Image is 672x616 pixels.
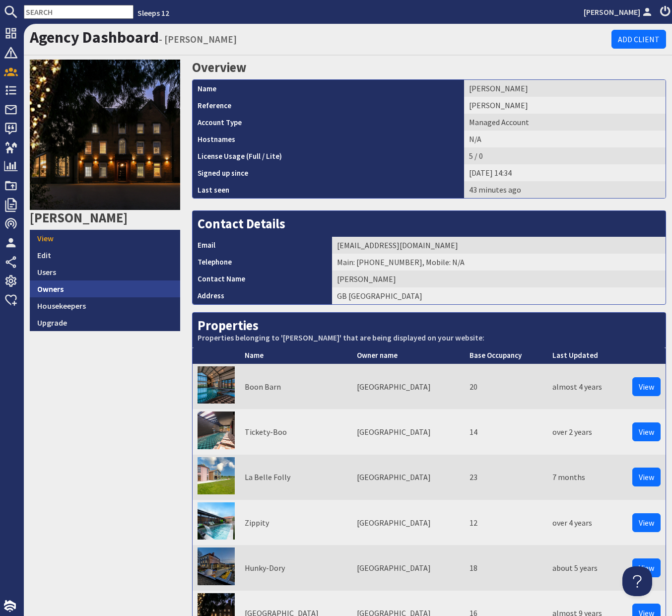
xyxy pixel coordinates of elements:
[464,80,666,97] td: [PERSON_NAME]
[632,513,661,532] a: View
[245,518,269,528] a: Zippity
[159,33,237,45] small: - [PERSON_NAME]
[470,563,477,573] a: 18
[470,427,477,437] a: 14
[552,427,592,437] a: over 2 years
[464,181,666,198] td: 43 minutes ago
[245,382,281,392] a: Boon Barn
[30,27,159,47] a: Agency Dashboard
[198,411,235,449] img: Tickety-Boo's icon
[193,114,464,131] th: Account Type
[464,164,666,181] td: [DATE] 14:34
[464,97,666,114] td: [PERSON_NAME]
[332,271,666,287] td: [PERSON_NAME]
[30,314,180,331] a: Upgrade
[357,563,431,573] a: [GEOGRAPHIC_DATA]
[193,271,332,287] th: Contact Name
[552,518,592,528] a: over 4 years
[357,382,431,392] a: [GEOGRAPHIC_DATA]
[193,211,666,237] h2: Contact Details
[245,427,287,437] a: Tickety-Boo
[4,600,16,612] img: staytech_i_w-64f4e8e9ee0a9c174fd5317b4b171b261742d2d393467e5bdba4413f4f884c10.svg
[552,563,598,573] a: about 5 years
[193,287,332,304] th: Address
[552,382,602,392] a: almost 4 years
[245,563,285,573] a: Hunky-Dory
[198,333,661,342] small: Properties belonging to '[PERSON_NAME]' that are being displayed on your website:
[137,8,169,18] a: Sleeps 12
[332,287,666,304] td: GB [GEOGRAPHIC_DATA]
[470,518,477,528] a: 12
[464,131,666,147] td: N/A
[584,6,654,18] a: [PERSON_NAME]
[552,472,585,482] a: 7 months
[622,566,652,596] iframe: Toggle Customer Support
[632,377,661,396] a: View
[245,472,290,482] a: La Belle Folly
[193,147,464,164] th: License Usage (Full / Lite)
[464,147,666,164] td: 5 / 0
[198,548,235,585] img: Hunky-Dory's icon
[357,472,431,482] a: [GEOGRAPHIC_DATA]
[332,237,666,254] td: [EMAIL_ADDRESS][DOMAIN_NAME]
[193,254,332,271] th: Telephone
[30,230,180,247] a: View
[24,5,134,19] input: SEARCH
[470,382,477,392] a: 20
[193,131,464,147] th: Hostnames
[193,97,464,114] th: Reference
[30,210,180,226] h2: [PERSON_NAME]
[240,347,352,364] th: Name
[198,502,235,540] img: Zippity's icon
[632,422,661,441] a: View
[611,30,666,49] a: Add Client
[470,472,477,482] a: 23
[547,347,627,364] th: Last Updated
[193,80,464,97] th: Name
[193,237,332,254] th: Email
[193,164,464,181] th: Signed up since
[332,254,666,271] td: Main: [PHONE_NUMBER], Mobile: N/A
[30,264,180,280] a: Users
[198,366,235,404] img: Boon Barn's icon
[30,247,180,264] a: Edit
[193,181,464,198] th: Last seen
[193,313,666,348] h2: Properties
[464,114,666,131] td: Managed Account
[357,427,431,437] a: [GEOGRAPHIC_DATA]
[198,457,235,494] img: La Belle Folly's icon
[30,60,180,210] img: James Jenner's icon
[30,280,180,297] a: Owners
[632,468,661,486] a: View
[30,297,180,314] a: Housekeepers
[357,518,431,528] a: [GEOGRAPHIC_DATA]
[465,347,547,364] th: Base Occupancy
[352,347,464,364] th: Owner name
[192,60,667,75] h2: Overview
[632,558,661,577] a: View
